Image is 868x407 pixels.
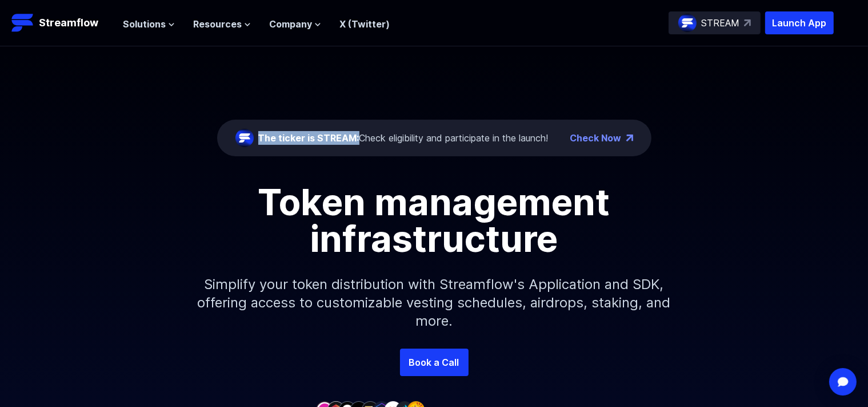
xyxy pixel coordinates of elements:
[193,17,251,31] button: Resources
[11,11,34,34] img: Streamflow Logo
[11,11,111,34] a: Streamflow
[269,17,321,31] button: Company
[258,131,549,145] div: Check eligibility and participate in the launch!
[269,17,312,31] span: Company
[669,11,761,34] a: STREAM
[339,18,390,30] a: X (Twitter)
[765,11,834,34] button: Launch App
[400,349,469,376] a: Book a Call
[829,368,857,396] div: Open Intercom Messenger
[235,129,254,147] img: streamflow-logo-circle.png
[701,16,739,30] p: STREAM
[123,17,166,31] span: Solutions
[39,15,98,31] p: Streamflow
[123,17,175,31] button: Solutions
[570,131,622,145] a: Check Now
[744,19,751,26] img: top-right-arrow.svg
[626,135,633,141] img: top-right-arrow.png
[258,132,359,144] span: The ticker is STREAM:
[189,257,680,349] p: Simplify your token distribution with Streamflow's Application and SDK, offering access to custom...
[193,17,242,31] span: Resources
[177,184,691,257] h1: Token management infrastructure
[678,14,697,32] img: streamflow-logo-circle.png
